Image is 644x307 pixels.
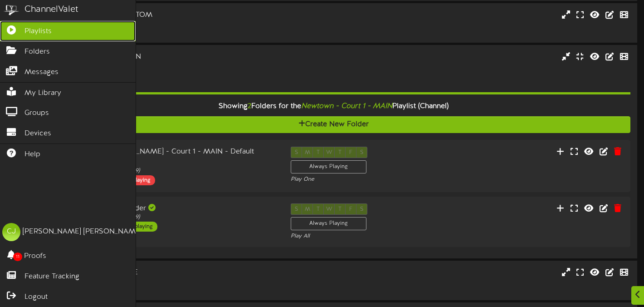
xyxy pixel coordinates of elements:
[24,67,59,78] span: Messages
[24,108,49,119] span: Groups
[93,167,277,175] div: PICKLR MAIN ( 16:9 )
[248,102,251,110] span: 2
[291,233,426,240] div: Play All
[24,88,61,99] span: My Library
[36,20,276,28] div: PICKLR BOTTOM ( 16:9 )
[93,213,277,221] div: PICKLR MAIN ( 16:9 )
[24,47,50,57] span: Folders
[24,251,46,262] span: Proofs
[36,52,276,62] div: Newtown - Court 1 - MAIN
[36,116,630,133] button: Create New Folder
[36,62,276,70] div: PICKLR MAIN ( 16:9 )
[13,253,22,261] span: 11
[301,102,392,110] i: Newtown - Court 1 - MAIN
[36,278,276,286] div: PICKLR SIDE ( 16:9 )
[2,223,20,241] div: CJ
[24,272,79,282] span: Feature Tracking
[23,227,142,237] div: [PERSON_NAME] [PERSON_NAME]
[93,147,277,168] div: [PERSON_NAME] - Court 1 - MAIN - Default Folder
[29,97,637,116] div: Showing Folders for the Playlist (Channel)
[36,70,276,78] div: # 14091
[36,267,276,278] div: Newtown - Court 1 - SIDE
[93,203,277,214] div: Main Folder
[24,292,48,302] span: Logout
[291,217,366,230] div: Always Playing
[24,129,51,139] span: Devices
[36,10,276,20] div: Newtown - Court 1 - BOTTOM
[36,286,276,293] div: # 14092
[24,26,52,37] span: Playlists
[36,28,276,36] div: # 14093
[291,176,426,183] div: Play One
[291,160,366,173] div: Always Playing
[24,3,78,16] div: ChannelValet
[24,149,40,160] span: Help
